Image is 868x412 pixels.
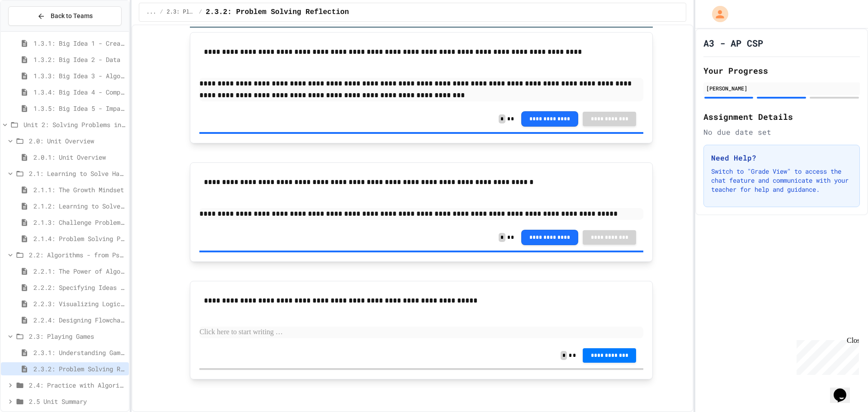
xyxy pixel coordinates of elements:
[33,38,125,48] span: 1.3.1: Big Idea 1 - Creative Development
[33,55,125,64] span: 1.3.2: Big Idea 2 - Data
[29,397,125,406] span: 2.5 Unit Summary
[703,110,860,123] h2: Assignment Details
[199,9,202,16] span: /
[33,348,125,357] span: 2.3.1: Understanding Games with Flowcharts
[33,87,125,97] span: 1.3.4: Big Idea 4 - Computing Systems and Networks
[33,299,125,308] span: 2.2.3: Visualizing Logic with Flowcharts
[703,4,731,24] div: My Account
[51,11,93,21] span: Back to Teams
[8,6,122,26] button: Back to Teams
[33,283,125,292] span: 2.2.2: Specifying Ideas with Pseudocode
[33,201,125,211] span: 2.1.2: Learning to Solve Hard Problems
[830,376,859,403] iframe: chat widget
[146,9,156,16] span: ...
[703,64,860,77] h2: Your Progress
[33,364,125,374] span: 2.3.2: Problem Solving Reflection
[33,218,125,227] span: 2.1.3: Challenge Problem - The Bridge
[33,152,125,162] span: 2.0.1: Unit Overview
[33,266,125,276] span: 2.2.1: The Power of Algorithms
[206,7,349,18] span: 2.3.2: Problem Solving Reflection
[167,9,195,16] span: 2.3: Playing Games
[29,250,125,260] span: 2.2: Algorithms - from Pseudocode to Flowcharts
[29,331,125,341] span: 2.3: Playing Games
[24,120,125,129] span: Unit 2: Solving Problems in Computer Science
[703,127,860,137] div: No due date set
[33,71,125,81] span: 1.3.3: Big Idea 3 - Algorithms and Programming
[29,136,125,146] span: 2.0: Unit Overview
[4,4,62,57] div: Chat with us now!Close
[33,104,125,113] span: 1.3.5: Big Idea 5 - Impact of Computing
[793,336,859,375] iframe: chat widget
[29,380,125,390] span: 2.4: Practice with Algorithms
[33,315,125,325] span: 2.2.4: Designing Flowcharts
[706,84,857,92] div: [PERSON_NAME]
[33,185,125,194] span: 2.1.1: The Growth Mindset
[160,9,163,16] span: /
[33,234,125,243] span: 2.1.4: Problem Solving Practice
[703,37,763,49] h1: A3 - AP CSP
[711,167,852,194] p: Switch to "Grade View" to access the chat feature and communicate with your teacher for help and ...
[29,169,125,178] span: 2.1: Learning to Solve Hard Problems
[711,152,852,163] h3: Need Help?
